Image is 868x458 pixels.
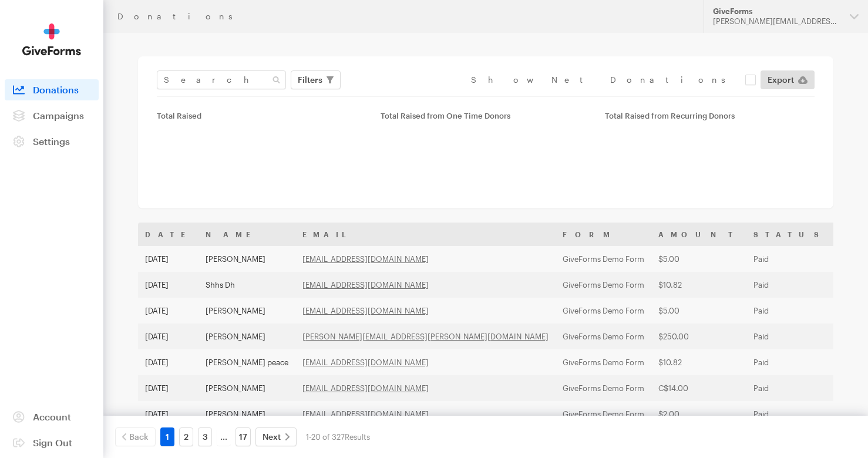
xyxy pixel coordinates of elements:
span: Filters [298,73,322,87]
a: [EMAIL_ADDRESS][DOMAIN_NAME] [302,409,429,419]
a: 17 [235,427,251,446]
button: Filters [291,70,341,89]
td: [PERSON_NAME] [199,375,295,401]
a: 3 [198,427,212,446]
td: [DATE] [138,272,199,298]
a: [EMAIL_ADDRESS][DOMAIN_NAME] [302,383,429,393]
a: [EMAIL_ADDRESS][DOMAIN_NAME] [302,254,429,264]
th: Date [138,223,199,246]
td: Paid [746,375,833,401]
div: Total Raised from One Time Donors [381,111,590,120]
td: GiveForms Demo Form [556,298,651,324]
div: Total Raised from Recurring Donors [605,111,815,120]
a: [PERSON_NAME][EMAIL_ADDRESS][PERSON_NAME][DOMAIN_NAME] [302,332,549,341]
td: Paid [746,272,833,298]
td: Paid [746,349,833,375]
td: Paid [746,298,833,324]
th: Name [199,223,295,246]
a: Sign Out [5,432,99,453]
th: Email [295,223,556,246]
td: Paid [746,324,833,349]
td: $10.82 [651,272,746,298]
td: GiveForms Demo Form [556,324,651,349]
span: Campaigns [33,110,84,121]
div: Total Raised [157,111,366,120]
td: [DATE] [138,324,199,349]
span: Next [263,430,281,444]
td: [PERSON_NAME] [199,324,295,349]
span: Results [345,432,370,442]
td: $5.00 [651,298,746,324]
a: 2 [179,427,193,446]
td: [DATE] [138,375,199,401]
td: $2.00 [651,401,746,427]
td: $250.00 [651,324,746,349]
a: Campaigns [5,105,99,126]
td: [DATE] [138,298,199,324]
a: [EMAIL_ADDRESS][DOMAIN_NAME] [302,358,429,367]
div: 1-20 of 327 [306,427,370,446]
td: [DATE] [138,401,199,427]
input: Search Name & Email [157,70,286,89]
td: [DATE] [138,246,199,272]
td: Paid [746,401,833,427]
div: [PERSON_NAME][EMAIL_ADDRESS][DOMAIN_NAME] [713,16,840,26]
td: Shhs Dh [199,272,295,298]
td: [PERSON_NAME] [199,401,295,427]
td: GiveForms Demo Form [556,375,651,401]
span: Settings [33,136,70,147]
a: Next [255,427,297,446]
span: Account [33,411,71,422]
td: GiveForms Demo Form [556,272,651,298]
td: GiveForms Demo Form [556,349,651,375]
a: Donations [5,79,99,100]
a: [EMAIL_ADDRESS][DOMAIN_NAME] [302,306,429,315]
td: [PERSON_NAME] peace [199,349,295,375]
a: Export [761,70,815,89]
span: Export [768,73,794,87]
td: [PERSON_NAME] [199,298,295,324]
div: GiveForms [713,6,840,16]
td: C$14.00 [651,375,746,401]
td: $10.82 [651,349,746,375]
a: Settings [5,131,99,152]
span: Sign Out [33,437,72,448]
td: GiveForms Demo Form [556,246,651,272]
td: [DATE] [138,349,199,375]
td: GiveForms Demo Form [556,401,651,427]
td: $5.00 [651,246,746,272]
span: Donations [33,84,79,95]
a: [EMAIL_ADDRESS][DOMAIN_NAME] [302,280,429,289]
td: Paid [746,246,833,272]
img: GiveForms [22,23,81,56]
td: [PERSON_NAME] [199,246,295,272]
th: Form [556,223,651,246]
a: Account [5,406,99,427]
th: Amount [651,223,746,246]
th: Status [746,223,833,246]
